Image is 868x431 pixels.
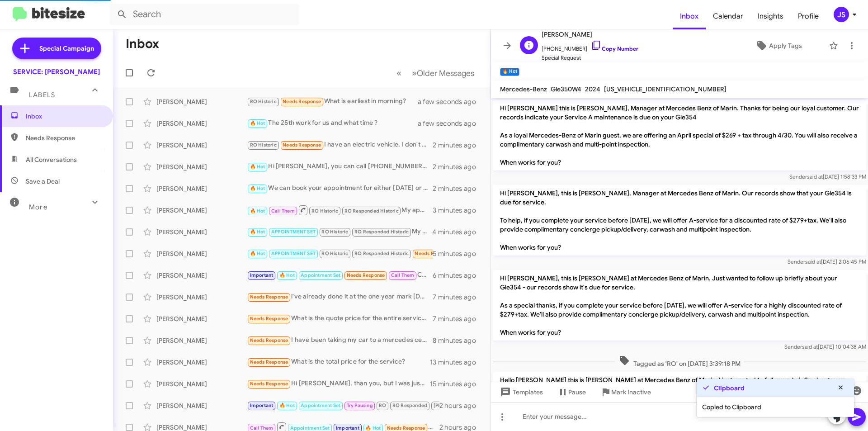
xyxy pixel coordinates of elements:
span: said at [807,173,823,180]
div: [PERSON_NAME] [156,162,247,171]
a: Insights [750,3,791,29]
span: Inbox [673,3,706,29]
div: [PERSON_NAME] [156,249,247,258]
div: [PERSON_NAME] [156,141,247,150]
span: 🔥 Hot [250,229,265,235]
div: a few seconds ago [429,119,483,128]
div: [PERSON_NAME] [156,271,247,280]
span: Call Them [271,208,295,214]
button: Apply Tags [732,38,825,54]
span: [PERSON_NAME] [434,403,474,408]
nav: Page navigation example [392,64,480,82]
div: What is the total price for the service? [247,357,430,367]
span: RO Historic [250,142,277,148]
h1: Inbox [126,37,159,51]
span: 🔥 Hot [365,425,381,431]
span: Appointment Set [301,403,340,408]
div: [PERSON_NAME] [156,184,247,193]
p: Hi [PERSON_NAME] this is [PERSON_NAME], Manager at Mercedes Benz of Marin. Thanks for being our l... [493,100,866,171]
a: Copy Number [591,45,638,52]
span: RO Historic [311,208,338,214]
div: 3 minutes ago [433,206,483,215]
div: 2 minutes ago [433,184,483,193]
span: 🔥 Hot [279,403,295,408]
span: RO Historic [321,229,348,235]
span: Appointment Set [290,425,330,431]
span: Special Campaign [39,44,94,53]
span: Sender [DATE] 10:04:38 AM [784,343,866,350]
strong: Clipboard [714,384,745,393]
span: Inbox [26,112,103,121]
span: All Conversations [26,155,77,164]
div: Check your records. I had an annual on [DATE]. Recall that I also received a false message from y... [247,270,433,280]
div: [PERSON_NAME] [156,358,247,367]
span: Call Them [250,425,274,431]
div: 5 minutes ago [433,249,483,258]
span: Mark Inactive [611,384,651,400]
span: Needs Response [347,272,385,278]
span: RO Responded Historic [344,208,399,214]
div: [PERSON_NAME] [156,336,247,345]
div: Hi [PERSON_NAME], you can call [PHONE_NUMBER] when your ready to schedule [247,161,433,172]
div: a few seconds ago [429,97,483,106]
div: 8 minutes ago [433,336,483,345]
span: Call Them [391,272,415,278]
span: 🔥 Hot [250,251,265,256]
p: Hi [PERSON_NAME], this is [PERSON_NAME] at Mercedes Benz of Marin. Just wanted to follow up brief... [493,270,866,341]
span: Needs Response [415,251,453,256]
span: [PERSON_NAME] [542,29,638,40]
span: » [412,67,417,79]
span: 🔥 Hot [279,272,295,278]
a: Profile [791,3,826,29]
span: Sender [DATE] 1:58:33 PM [789,173,866,180]
button: Previous [391,64,407,82]
div: 2 minutes ago [433,141,483,150]
button: Mark Inactive [593,384,658,400]
div: [PERSON_NAME] [156,379,247,388]
div: 2 minutes ago [433,162,483,171]
div: What is earliest in morning? [247,96,429,107]
div: We can book your appointment for either [DATE] or [DATE]. Please let me know your preferred time ... [247,183,433,194]
div: I have an electric vehicle. I don't believe there is a need for a service a on a electric vehicle. [247,140,433,150]
span: More [29,203,47,211]
p: Hi [PERSON_NAME], this is [PERSON_NAME], Manager at Mercedes Benz of Marin. Our records show that... [493,185,866,256]
span: 2024 [585,85,600,93]
span: Templates [498,384,543,400]
button: Pause [550,384,593,400]
button: JS [826,7,858,22]
div: i've already done it at the one year mark [DATE] in [GEOGRAPHIC_DATA][PERSON_NAME] because that's... [247,292,433,302]
span: Needs Response [250,337,288,343]
span: Needs Response [283,142,321,148]
span: said at [805,258,821,265]
div: [PERSON_NAME] [156,206,247,215]
span: Tagged as 'RO' on [DATE] 3:39:18 PM [615,355,744,368]
div: SERVICE: [PERSON_NAME] [13,67,100,76]
span: « [396,67,401,79]
span: APPOINTMENT SET [271,229,316,235]
span: Save a Deal [26,177,60,186]
span: Older Messages [417,68,474,78]
span: Needs Response [250,359,288,365]
small: 🔥 Hot [500,68,519,76]
div: My apologies, it looks like your next service isn't due until [DATE] or at 65,334 miles. [247,204,433,216]
span: Sender [DATE] 2:06:45 PM [788,258,866,265]
span: 🔥 Hot [250,185,265,191]
span: Important [250,272,274,278]
span: [US_VEHICLE_IDENTIFICATION_NUMBER] [604,85,726,93]
span: RO [379,403,386,408]
span: RO Historic [250,99,277,104]
div: 4 minutes ago [432,227,483,237]
div: 7 minutes ago [433,293,483,302]
span: 🔥 Hot [250,120,265,126]
div: Wonderful, thank you so much! I really appreciate it [247,400,439,411]
div: Hi [PERSON_NAME], than you, but I was just there. A you please double check I need this? [247,379,430,389]
span: RO Responded Historic [354,229,409,235]
span: Needs Response [250,316,288,322]
span: 🔥 Hot [250,164,265,170]
span: Appointment Set [301,272,340,278]
div: [PERSON_NAME] [156,401,247,410]
span: Important [250,403,274,408]
span: Mercedes-Benz [500,85,547,93]
span: Calendar [706,3,750,29]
